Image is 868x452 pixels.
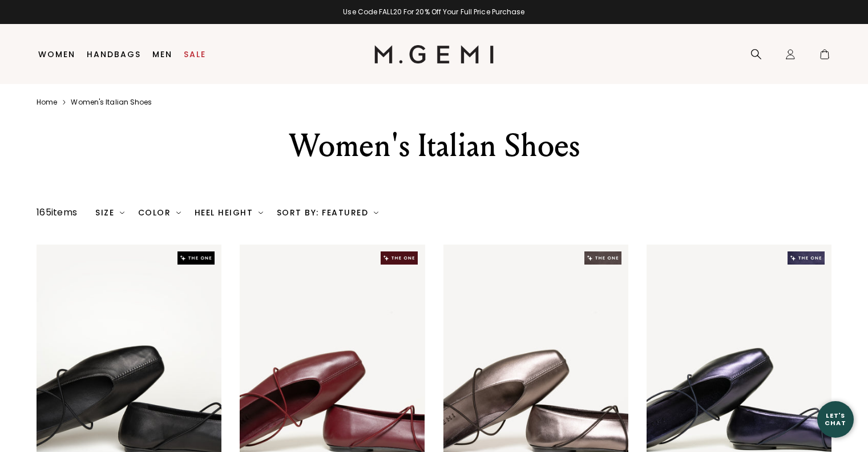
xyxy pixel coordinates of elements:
a: Women's italian shoes [71,98,152,107]
a: Women [38,50,75,59]
div: Heel Height [195,208,263,217]
div: Color [138,208,181,217]
a: Sale [184,50,206,59]
img: M.Gemi [374,45,494,63]
img: chevron-down.svg [176,210,181,215]
img: The One tag [177,251,215,265]
div: 165 items [37,206,77,219]
img: chevron-down.svg [120,210,124,215]
div: Size [95,208,124,217]
a: Home [37,98,57,107]
div: Let's Chat [817,412,854,426]
a: Men [152,50,172,59]
img: chevron-down.svg [374,210,378,215]
a: Handbags [87,50,141,59]
img: chevron-down.svg [259,210,263,215]
div: Sort By: Featured [277,208,378,217]
div: Women's Italian Shoes [236,125,632,166]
